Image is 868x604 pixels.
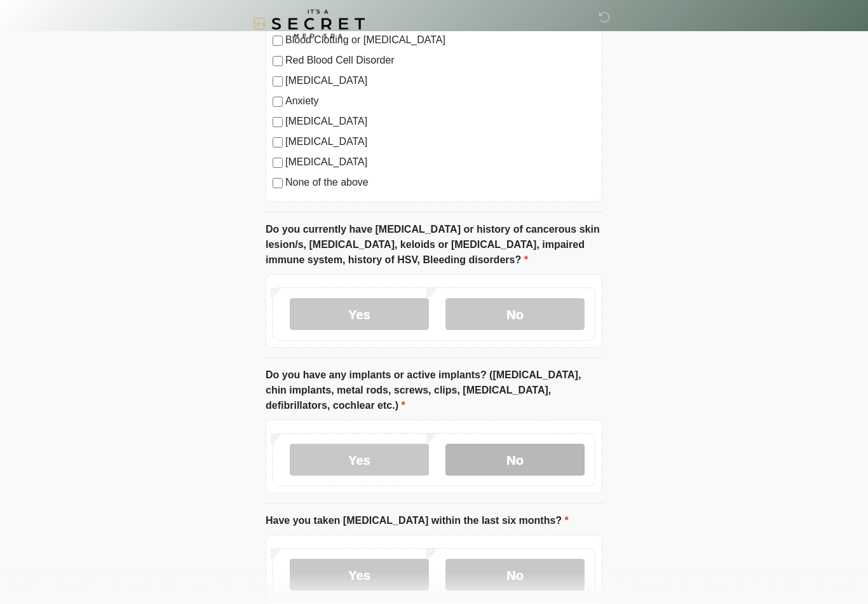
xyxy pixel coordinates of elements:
input: [MEDICAL_DATA] [273,118,283,128]
label: Have you taken [MEDICAL_DATA] within the last six months? [266,514,569,529]
label: No [445,444,585,476]
input: [MEDICAL_DATA] [273,138,283,148]
label: [MEDICAL_DATA] [285,74,595,89]
label: Anxiety [285,94,595,109]
label: [MEDICAL_DATA] [285,114,595,130]
input: Anxiety [273,97,283,107]
input: [MEDICAL_DATA] [273,158,283,168]
label: Do you have any implants or active implants? ([MEDICAL_DATA], chin implants, metal rods, screws, ... [266,368,602,414]
label: [MEDICAL_DATA] [285,135,595,150]
input: [MEDICAL_DATA] [273,77,283,87]
label: Red Blood Cell Disorder [285,53,595,69]
label: Do you currently have [MEDICAL_DATA] or history of cancerous skin lesion/s, [MEDICAL_DATA], keloi... [266,223,602,268]
label: No [445,299,585,331]
label: No [445,559,585,591]
input: None of the above [273,179,283,189]
label: None of the above [285,175,595,191]
label: Yes [290,444,429,476]
label: Yes [290,559,429,591]
img: It's A Secret Med Spa Logo [253,10,365,38]
label: [MEDICAL_DATA] [285,155,595,170]
label: Yes [290,299,429,331]
input: Red Blood Cell Disorder [273,57,283,67]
